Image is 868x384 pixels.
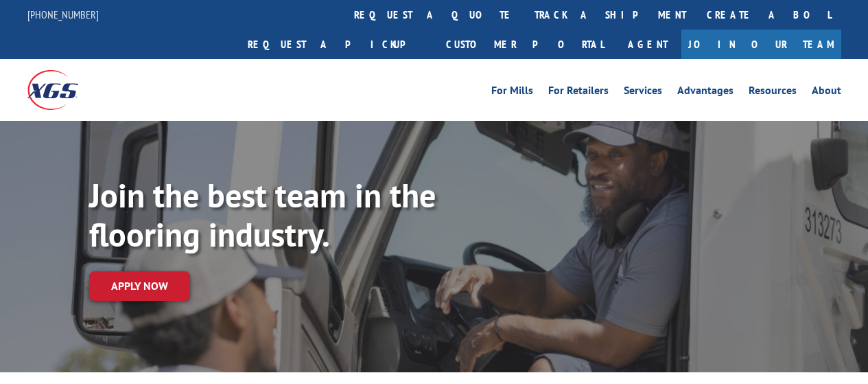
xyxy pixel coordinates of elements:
[89,174,436,256] strong: Join the best team in the flooring industry.
[624,85,662,100] a: Services
[812,85,841,100] a: About
[548,85,609,100] a: For Retailers
[237,30,436,59] a: Request a pickup
[614,30,681,59] a: Agent
[749,85,797,100] a: Resources
[89,271,190,301] a: Apply now
[681,30,841,59] a: Join Our Team
[27,8,99,21] a: [PHONE_NUMBER]
[677,85,734,100] a: Advantages
[491,85,533,100] a: For Mills
[436,30,614,59] a: Customer Portal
